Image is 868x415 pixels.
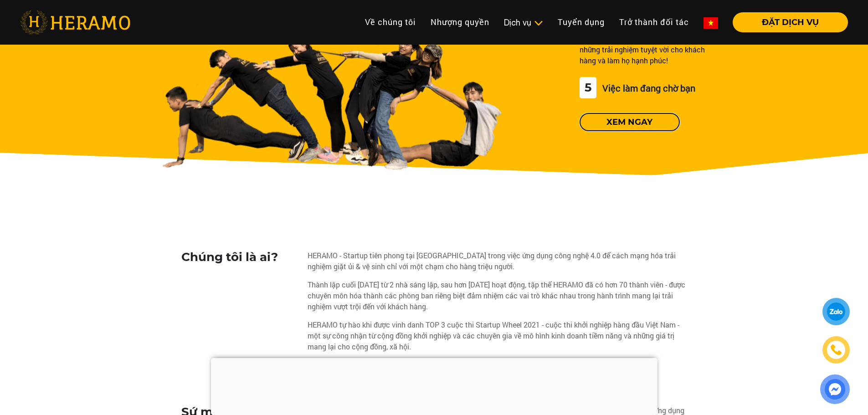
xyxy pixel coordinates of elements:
a: ĐẶT DỊCH VỤ [725,18,848,26]
div: HERAMO tự hào khi được vinh danh TOP 3 cuộc thi Startup Wheel 2021 - cuộc thi khởi nghiệp hàng đầ... [308,319,687,352]
img: subToggleIcon [534,19,543,28]
img: banner [162,33,502,170]
a: phone-icon [823,337,849,363]
img: phone-icon [829,343,843,357]
img: vn-flag.png [704,17,718,29]
span: Việc làm đang chờ bạn [600,82,695,94]
div: 5 [580,77,596,98]
div: Dịch vụ [504,16,543,29]
a: Nhượng quyền [423,12,497,32]
a: Trở thành đối tác [612,12,696,32]
img: heramo-logo.png [20,10,130,34]
h3: Chúng tôi là ai? [181,250,301,264]
a: Tuyển dụng [550,12,612,32]
div: Thành lập cuối [DATE] từ 2 nhà sáng lập, sau hơn [DATE] hoạt động, tập thể HERAMO đã có hơn 70 th... [308,279,687,312]
button: ĐẶT DỊCH VỤ [733,12,848,32]
button: Xem ngay [580,113,680,131]
div: Hãy cùng [PERSON_NAME] tạo ra những trải nghiệm tuyệt vời cho khách hàng và làm họ hạnh phúc! [580,33,706,66]
iframe: Advertisement [211,358,657,413]
div: HERAMO - Startup tiên phong tại [GEOGRAPHIC_DATA] trong việc ứng dụng công nghệ 4.0 để cách mạng ... [308,250,687,272]
a: Về chúng tôi [358,12,423,32]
